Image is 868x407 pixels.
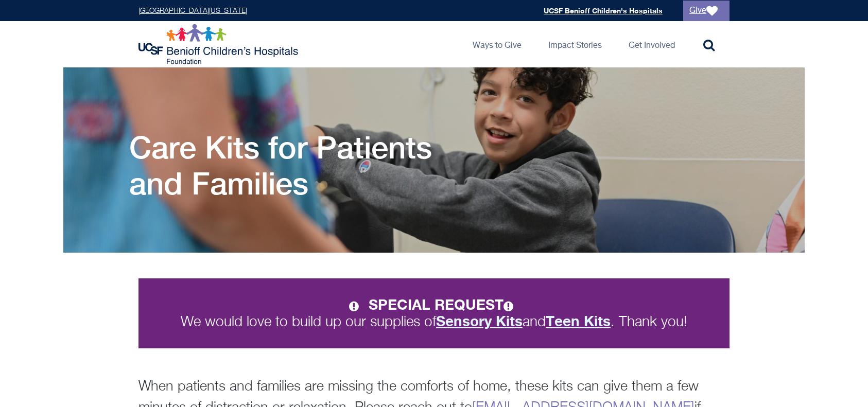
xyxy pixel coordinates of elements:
a: UCSF Benioff Children's Hospitals [544,6,663,15]
a: Give [683,1,730,21]
a: [GEOGRAPHIC_DATA][US_STATE] [138,7,247,14]
h1: Care Kits for Patients and Families [129,129,479,201]
strong: SPECIAL REQUEST [369,296,519,313]
a: Teen Kits [546,315,611,329]
a: Impact Stories [540,21,610,67]
strong: Teen Kits [546,312,611,329]
a: Get Involved [620,21,683,67]
strong: Sensory Kits [436,312,523,329]
a: Sensory Kits [436,315,523,329]
a: Ways to Give [464,21,530,67]
p: We would love to build up our supplies of and . Thank you! [157,297,711,330]
img: Logo for UCSF Benioff Children's Hospitals Foundation [138,24,301,65]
